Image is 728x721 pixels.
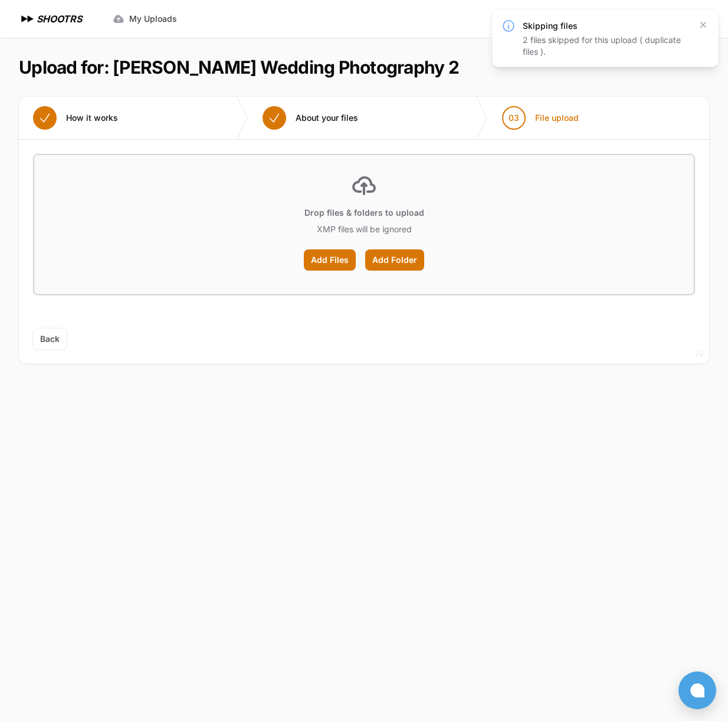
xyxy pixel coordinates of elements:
[19,97,132,139] button: How it works
[523,20,690,32] h3: Skipping files
[19,12,37,26] img: SHOOTRS
[66,112,118,124] span: How it works
[129,13,177,25] span: My Uploads
[678,671,716,709] button: Open chat window
[488,97,593,139] button: 03 File upload
[365,249,424,271] label: Add Folder
[317,223,412,235] p: XMP files will be ignored
[248,97,372,139] button: About your files
[106,8,184,29] a: My Uploads
[535,112,579,124] span: File upload
[19,57,459,78] h1: Upload for: [PERSON_NAME] Wedding Photography 2
[296,112,358,124] span: About your files
[304,249,356,271] label: Add Files
[695,347,703,361] div: v2
[304,207,424,219] p: Drop files & folders to upload
[523,34,690,58] div: 2 files skipped for this upload ( duplicate files ).
[509,112,519,124] span: 03
[37,12,82,26] h1: SHOOTRS
[19,12,82,26] a: SHOOTRS SHOOTRS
